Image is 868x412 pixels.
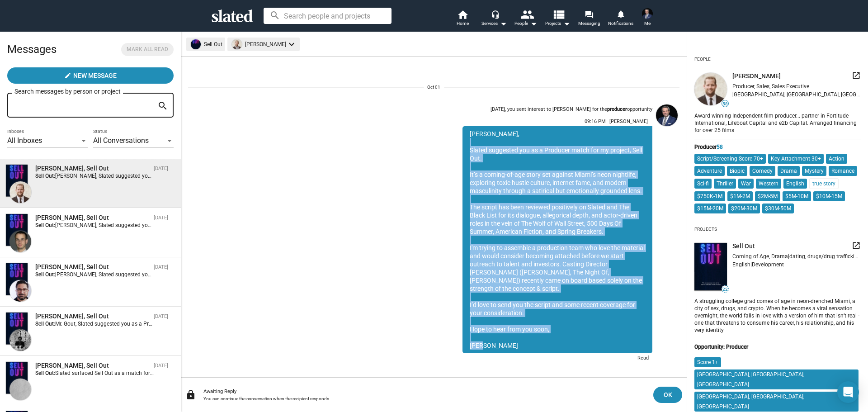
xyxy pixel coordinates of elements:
[653,387,682,403] button: OK
[728,204,760,213] mat-chip: $20M-30M
[644,18,651,29] span: Me
[783,179,807,189] mat-chip: English
[481,18,507,29] div: Services
[732,253,788,260] span: Coming of Age, Drama
[35,173,55,179] strong: Sell Out:
[227,38,300,51] mat-chip: [PERSON_NAME]
[9,280,31,302] img: Carlos Cuscó
[732,83,861,90] div: Producer, Sales, Sales Executive
[264,8,392,24] input: Search people and projects
[732,261,750,268] span: English
[520,8,533,21] mat-icon: people
[750,166,775,176] mat-chip: Comedy
[778,166,800,176] mat-chip: Drama
[6,313,28,345] img: Sell Out
[813,191,845,201] mat-chip: $10M-15M
[616,9,625,18] mat-icon: notifications
[732,91,861,98] div: [GEOGRAPHIC_DATA], [GEOGRAPHIC_DATA], [GEOGRAPHIC_DATA]
[35,213,150,222] div: Schuyler Weiss, Sell Out
[93,136,149,145] span: All Conversations
[585,10,593,19] mat-icon: forum
[203,396,646,401] div: You can continue the conversation when the recipient responds
[9,181,31,203] img: Robert Ogden Barnum
[457,9,468,20] mat-icon: home
[7,38,57,60] h2: Messages
[837,381,859,403] div: Open Intercom Messenger
[35,361,150,370] div: Stu Chaiken, Sell Out
[605,9,637,29] a: Notifications
[121,43,174,56] button: Mark all read
[73,67,117,84] span: New Message
[6,362,28,394] img: Sell Out
[852,71,861,80] mat-icon: launch
[561,18,572,29] mat-icon: arrow_drop_down
[491,106,652,113] div: [DATE], you sent interest to [PERSON_NAME] for the opportunity
[154,313,168,319] time: [DATE]
[637,6,658,30] button: Lee SteinMe
[478,9,510,29] button: Services
[9,231,31,252] img: Schuyler Weiss
[528,18,539,29] mat-icon: arrow_drop_down
[788,253,789,260] span: |
[608,18,633,29] span: Notifications
[573,9,605,29] a: Messaging
[694,392,859,412] mat-chip: [GEOGRAPHIC_DATA], [GEOGRAPHIC_DATA], [GEOGRAPHIC_DATA]
[35,164,150,173] div: Robert Ogden Barnum, Sell Out
[755,191,780,201] mat-chip: $2M-5M
[750,261,752,268] span: |
[578,18,600,29] span: Messaging
[35,321,55,327] strong: Sell Out:
[154,215,168,221] time: [DATE]
[232,39,242,49] img: undefined
[35,312,150,321] div: Leopoldo Gout, Sell Out
[752,261,784,268] span: Development
[694,111,861,134] div: Award-winning Independent film producer... partner in Fortitude International, Lifeboat Capital a...
[762,204,794,213] mat-chip: $30M-50M
[717,144,723,150] span: 58
[457,18,469,29] span: Home
[7,67,174,84] button: New Message
[585,118,606,124] span: 09:16 PM
[9,329,31,351] img: Leopoldo Gout
[694,204,726,213] mat-chip: $15M-20M
[35,271,55,278] strong: Sell Out:
[756,179,781,189] mat-chip: Western
[607,106,627,112] strong: producer
[694,73,727,105] img: undefined
[694,179,712,189] mat-chip: Sci-fi
[6,263,28,295] img: Sell Out
[714,179,736,189] mat-chip: Thriller
[632,353,652,365] div: Read
[7,136,42,145] span: All Inboxes
[154,264,168,270] time: [DATE]
[694,223,717,236] div: Projects
[9,379,31,400] img: Stu Chaiken
[738,179,754,189] mat-chip: War
[694,344,861,350] div: Opportunity: Producer
[829,166,857,176] mat-chip: Romance
[732,242,755,251] span: Sell Out
[35,222,55,228] strong: Sell Out:
[642,8,653,19] img: Lee Stein
[694,357,721,367] mat-chip: Score 1+
[694,296,861,334] div: A struggling college grad comes of age in neon-drenched Miami, a city of sex, drugs, and crypto. ...
[203,388,646,394] div: Awaiting Reply
[498,18,509,29] mat-icon: arrow_drop_down
[694,166,725,176] mat-chip: Adventure
[127,45,168,54] span: Mark all read
[826,154,847,164] mat-chip: Action
[656,104,678,126] img: Lee Stein
[286,39,297,50] mat-icon: keyboard_arrow_down
[491,10,499,18] mat-icon: headset_mic
[694,243,727,291] img: undefined
[727,166,747,176] mat-chip: Biopic
[6,214,28,246] img: Sell Out
[768,154,824,164] mat-chip: Key Attachment 30+
[694,144,861,150] div: Producer
[694,154,766,164] mat-chip: Script/Screening Score 70+
[732,72,781,81] span: [PERSON_NAME]
[809,178,839,189] mat-chip: true story
[694,191,725,201] mat-chip: $750K-1M
[660,387,675,403] span: OK
[654,103,679,366] a: Lee Stein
